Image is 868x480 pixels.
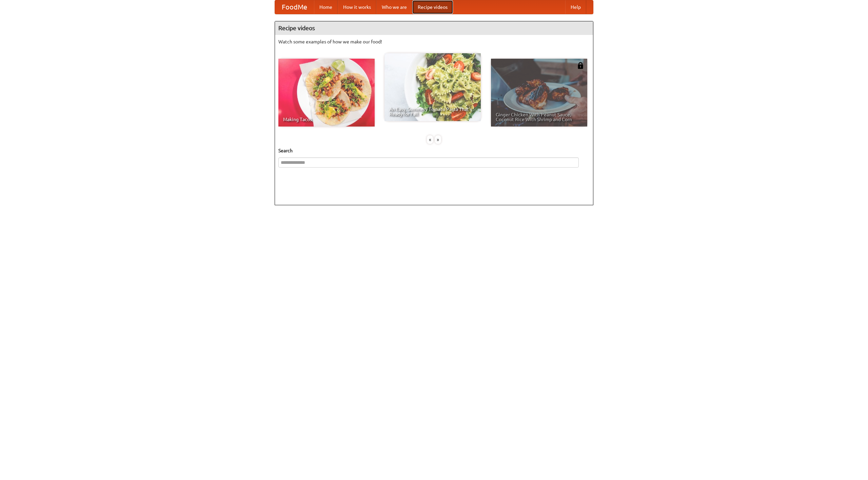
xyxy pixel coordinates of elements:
a: FoodMe [275,0,314,14]
a: Home [314,0,338,14]
span: An Easy, Summery Tomato Pasta That's Ready for Fall [389,107,476,116]
div: « [427,135,433,144]
span: Making Tacos [283,117,370,122]
a: Making Tacos [278,59,375,127]
a: How it works [338,0,376,14]
a: Who we are [376,0,412,14]
a: An Easy, Summery Tomato Pasta That's Ready for Fall [384,53,481,121]
h4: Recipe videos [275,21,593,35]
a: Recipe videos [412,0,453,14]
div: » [435,135,441,144]
a: Help [565,0,586,14]
p: Watch some examples of how we make our food! [278,38,590,45]
img: 483408.png [577,62,584,69]
h5: Search [278,147,590,154]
